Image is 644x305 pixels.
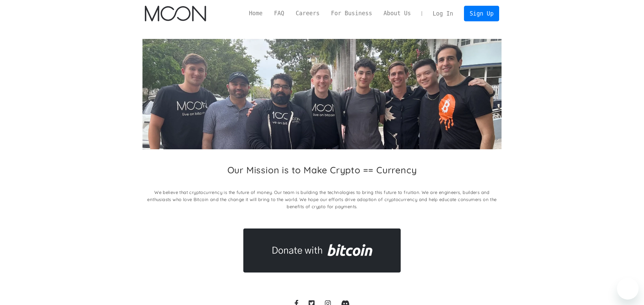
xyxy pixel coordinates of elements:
[227,165,417,175] h2: Our Mission is to Make Crypto == Currency
[617,278,639,300] iframe: Bouton de lancement de la fenêtre de messagerie
[325,9,378,18] a: For Business
[378,9,417,18] a: About Us
[268,9,290,18] a: FAQ
[290,9,325,18] a: Careers
[464,6,499,21] a: Sign Up
[243,9,268,18] a: Home
[145,6,206,21] img: Moon Logo
[145,6,206,21] a: home
[142,189,502,210] p: We believe that cryptocurrency is the future of money. Our team is building the technologies to b...
[427,6,459,21] a: Log In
